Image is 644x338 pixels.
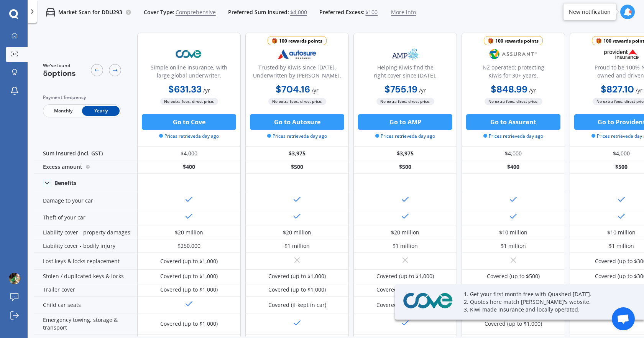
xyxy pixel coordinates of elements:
div: Trailer cover [34,283,137,297]
button: Go to AMP [358,114,452,130]
div: Simple online insurance, with large global underwriter. [144,63,234,82]
div: Trusted by Kiwis since [DATE]. Underwritten by [PERSON_NAME]. [252,63,342,82]
span: Preferred Sum Insured: [228,8,289,16]
span: Yearly [82,106,120,116]
span: Prices retrieved a day ago [159,133,219,140]
div: $400 [462,160,565,174]
div: $4,000 [462,147,565,160]
button: Go to Autosure [250,114,344,130]
img: points [596,38,601,44]
div: $1 million [284,242,310,250]
div: $500 [353,160,457,174]
img: ACg8ocJtiSTE45mIoksXogNGiT9nmrkyuBCxKW8aRtZyyB9m898Gr7aT=s96-c [9,273,20,284]
div: Theft of your car [34,209,137,226]
div: Damage to your car [34,192,137,209]
div: Covered (up to $1,000) [376,286,434,293]
img: points [272,38,277,44]
div: Covered (up to $1,000) [160,257,218,265]
b: $827.10 [601,83,634,95]
span: Prices retrieved a day ago [267,133,327,140]
div: $1 million [501,242,526,250]
div: Covered (up to $1,000) [376,272,434,280]
span: Cover Type: [144,8,174,16]
img: car.f15378c7a67c060ca3f3.svg [46,8,55,17]
span: More info [391,8,416,16]
div: Covered (if kept in car) [376,301,434,309]
div: $20 million [283,229,311,236]
span: Monthly [44,106,82,116]
span: No extra fees, direct price. [376,98,434,105]
span: / yr [419,87,426,94]
b: $704.16 [276,83,310,95]
button: Go to Assurant [466,114,560,130]
div: 100 rewards points [279,37,322,45]
button: Go to Cove [142,114,236,130]
div: $3,975 [245,147,349,160]
div: Payment frequency [43,94,121,101]
p: 1. Get your first month free with Quashed [DATE]. [464,290,625,298]
div: NZ operated; protecting Kiwis for 30+ years. [468,63,559,82]
div: Liability cover - bodily injury [34,239,137,253]
div: $500 [245,160,349,174]
span: $4,000 [290,8,307,16]
span: No extra fees, direct price. [485,98,542,105]
div: $1 million [393,242,418,250]
div: Covered (up to $1,000) [160,320,218,328]
span: Preferred Excess: [319,8,365,16]
div: $20 million [391,229,419,236]
div: Covered (up to $1,000) [268,272,326,280]
div: $10 million [607,229,636,236]
b: $755.19 [384,83,417,95]
div: Covered (up to $1,000) [160,272,218,280]
span: Prices retrieved a day ago [375,133,435,140]
img: points [488,38,493,44]
div: 100 rewards points [495,37,539,45]
div: $250,000 [177,242,200,250]
div: $3,975 [353,147,457,160]
span: Prices retrieved a day ago [483,133,543,140]
div: Lost keys & locks replacement [34,253,137,270]
div: Covered (up to $1,000) [268,286,326,293]
span: $100 [365,8,378,16]
img: Autosure.webp [272,45,322,64]
span: 5 options [43,68,76,78]
div: $4,000 [137,147,241,160]
img: AMP.webp [380,45,430,64]
span: We've found [43,62,76,69]
div: Liability cover - property damages [34,226,137,239]
div: Benefits [54,180,76,186]
div: $1 million [609,242,634,250]
div: Covered (if kept in car) [268,301,326,309]
img: Cove.webp [401,291,455,311]
div: Emergency towing, storage & transport [34,313,137,335]
div: Covered (up to $1,000) [160,286,218,293]
img: Cove.webp [164,45,214,64]
div: Excess amount [34,160,137,174]
a: Open chat [612,307,635,330]
div: New notification [569,8,611,16]
p: 2. Quotes here match [PERSON_NAME]'s website. [464,298,625,306]
span: / yr [203,87,210,94]
span: No extra fees, direct price. [268,98,326,105]
span: / yr [529,87,536,94]
div: Helping Kiwis find the right cover since [DATE]. [360,63,450,82]
div: Stolen / duplicated keys & locks [34,270,137,283]
div: Child car seats [34,297,137,313]
div: Covered (up to $1,000) [485,320,542,328]
div: Covered (up to $500) [487,272,540,280]
span: / yr [312,87,319,94]
div: Sum insured (incl. GST) [34,147,137,160]
p: 3. Kiwi made insurance and locally operated. [464,306,625,313]
p: Market Scan for DDU293 [58,8,122,16]
b: $848.99 [491,83,527,95]
div: $10 million [499,229,527,236]
span: / yr [636,87,642,94]
div: $20 million [175,229,203,236]
b: $631.33 [168,83,202,95]
span: Comprehensive [176,8,216,16]
span: No extra fees, direct price. [160,98,218,105]
img: Assurant.png [488,45,539,64]
div: $400 [137,160,241,174]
